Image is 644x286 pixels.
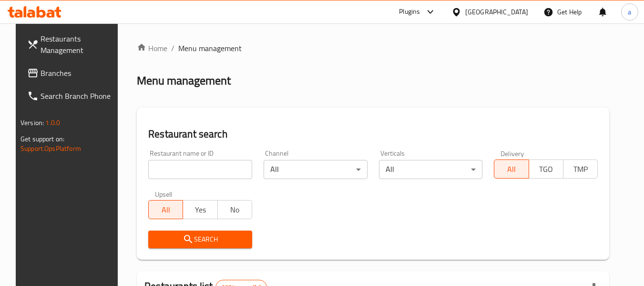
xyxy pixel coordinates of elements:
[533,162,560,176] span: TGO
[217,200,252,219] button: No
[379,160,483,179] div: All
[264,160,368,179] div: All
[45,117,60,129] span: 1.0.0
[563,159,598,179] button: TMP
[137,73,231,88] h2: Menu management
[156,233,245,245] span: Search
[501,150,524,157] label: Delivery
[529,159,563,179] button: TGO
[498,162,525,176] span: All
[628,7,631,17] span: a
[41,90,116,102] span: Search Branch Phone
[222,203,248,217] span: No
[567,162,594,176] span: TMP
[20,142,81,155] a: Support.OpsPlatform
[148,160,252,179] input: Search for restaurant name or ID..
[399,6,420,18] div: Plugins
[137,42,167,54] a: Home
[20,27,123,62] a: Restaurants Management
[148,127,598,141] h2: Restaurant search
[155,191,173,197] label: Upsell
[178,42,242,54] span: Menu management
[20,117,44,129] span: Version:
[494,159,529,179] button: All
[20,62,123,85] a: Branches
[137,42,609,54] nav: breadcrumb
[183,200,217,219] button: Yes
[148,200,183,219] button: All
[20,85,123,107] a: Search Branch Phone
[465,7,528,17] div: [GEOGRAPHIC_DATA]
[187,203,214,217] span: Yes
[20,133,64,145] span: Get support on:
[153,203,179,217] span: All
[41,67,116,79] span: Branches
[171,42,174,54] li: /
[148,231,252,248] button: Search
[41,33,116,56] span: Restaurants Management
